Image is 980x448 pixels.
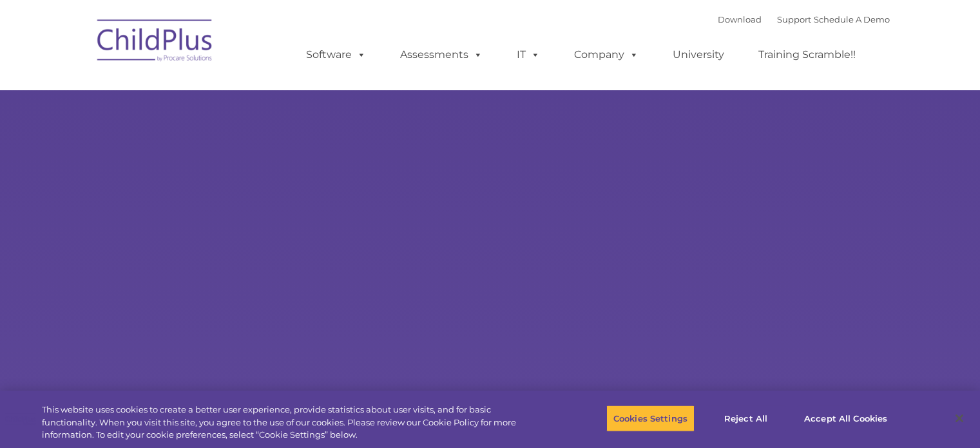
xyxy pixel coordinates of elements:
[504,42,553,68] a: IT
[797,405,894,432] button: Accept All Cookies
[606,405,695,432] button: Cookies Settings
[718,14,762,24] a: Download
[706,405,786,432] button: Reject All
[777,14,811,24] a: Support
[91,10,220,75] img: ChildPlus by Procare Solutions
[814,14,890,24] a: Schedule A Demo
[745,42,869,68] a: Training Scramble!!
[561,42,651,68] a: Company
[293,42,379,68] a: Software
[945,404,974,433] button: Close
[660,42,737,68] a: University
[718,14,890,24] font: |
[387,42,495,68] a: Assessments
[42,404,539,442] div: This website uses cookies to create a better user experience, provide statistics about user visit...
